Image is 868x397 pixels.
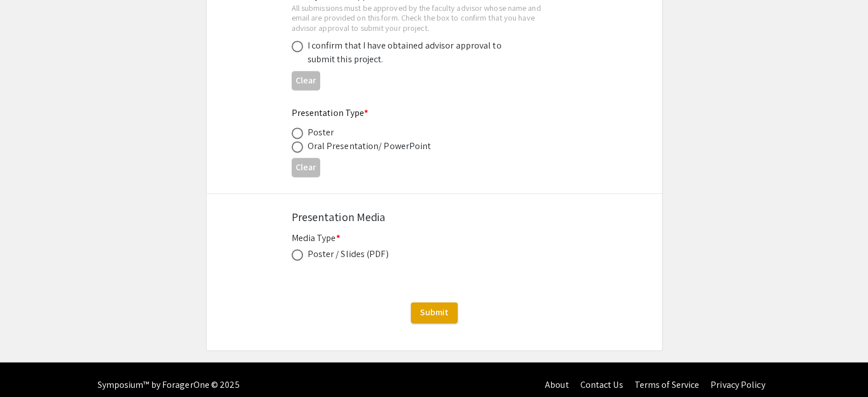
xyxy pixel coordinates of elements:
[308,39,507,66] div: I confirm that I have obtained advisor approval to submit this project.
[308,139,431,153] div: Oral Presentation/ PowerPoint
[411,302,458,323] button: Submit
[292,107,369,119] mat-label: Presentation Type
[292,232,340,244] mat-label: Media Type
[580,379,623,391] a: Contact Us
[710,379,765,391] a: Privacy Policy
[292,158,320,177] button: Clear
[292,3,559,33] div: All submissions must be approved by the faculty advisor whose name and email are provided on this...
[308,126,334,139] div: Poster
[420,306,449,318] span: Submit
[292,208,577,226] div: Presentation Media
[9,346,49,388] iframe: Chat
[545,379,569,391] a: About
[634,379,699,391] a: Terms of Service
[308,247,389,261] div: Poster / Slides (PDF)
[292,71,320,90] button: Clear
